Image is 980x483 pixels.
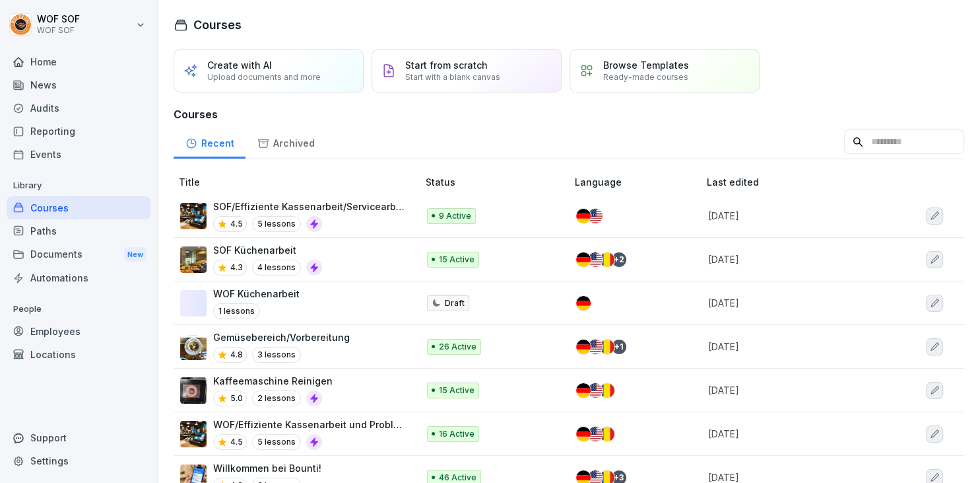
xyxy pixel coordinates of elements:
img: us.svg [588,427,603,441]
p: 15 Active [439,385,474,396]
p: SOF Küchenarbeit [213,243,322,257]
p: 4.5 [230,218,243,230]
a: Events [7,143,150,166]
a: Settings [7,449,150,472]
p: 1 lessons [213,303,260,319]
p: 4.5 [230,436,243,448]
a: Courses [7,196,150,219]
img: tqwtw9r94l6pcd0yz7rr6nlj.png [180,246,207,273]
p: Start from scratch [405,59,488,71]
p: WOF Küchenarbeit [213,287,300,301]
p: 26 Active [439,341,476,353]
p: Title [179,175,420,189]
p: Draft [445,297,465,309]
img: t9bprv5h1a314rxrkj0f2e0c.png [180,334,207,360]
p: Status [426,175,569,189]
img: de.svg [576,209,591,223]
p: 3 lessons [252,347,301,363]
a: Audits [7,96,150,120]
img: us.svg [588,252,603,267]
p: [DATE] [708,427,882,441]
p: People [7,299,150,320]
img: hylcge7l2zcqk2935eqvc2vv.png [180,421,207,447]
img: us.svg [588,383,603,398]
p: [DATE] [708,340,882,353]
div: + 2 [612,252,626,267]
a: Employees [7,320,150,343]
p: Language [575,175,702,189]
a: Archived [245,125,326,159]
p: [DATE] [708,252,882,266]
img: de.svg [576,383,591,398]
div: Support [7,426,150,449]
p: Last edited [707,175,898,189]
img: ro.svg [600,383,614,398]
p: 2 lessons [252,390,301,406]
img: de.svg [576,296,591,311]
p: Ready-made courses [603,72,688,82]
p: 4.3 [230,262,243,274]
img: us.svg [588,340,603,354]
a: News [7,73,150,96]
a: Reporting [7,120,150,143]
p: 5.0 [230,392,243,404]
a: Paths [7,219,150,242]
p: WOF SOF [37,26,80,35]
img: de.svg [576,427,591,441]
p: WOF SOF [37,14,80,25]
img: de.svg [576,252,591,267]
p: Kaffeemaschine Reinigen [213,374,333,388]
a: Automations [7,266,150,289]
img: ro.svg [600,427,614,441]
p: 4 lessons [252,260,301,276]
p: Library [7,175,150,196]
p: Gemüsebereich/Vorbereitung [213,330,350,344]
p: Browse Templates [603,59,689,71]
p: 9 Active [439,210,471,222]
p: Start with a blank canvas [405,72,500,82]
img: ro.svg [600,252,614,267]
p: 5 lessons [252,434,301,450]
img: ro.svg [600,340,614,354]
a: Home [7,50,150,73]
p: [DATE] [708,296,882,310]
img: t1sr1n5hoioeeo4igem1edyi.png [180,377,207,404]
p: 15 Active [439,254,474,266]
a: DocumentsNew [7,242,150,267]
p: WOF/Effiziente Kassenarbeit und Problemlösungen [213,418,405,431]
div: + 1 [612,340,626,354]
a: Recent [174,125,245,159]
p: [DATE] [708,383,882,397]
h1: Courses [193,16,242,34]
p: Upload documents and more [207,72,321,82]
p: Create with AI [207,59,272,71]
div: Documents [7,242,150,267]
h3: Courses [174,106,964,122]
p: 4.8 [230,349,243,361]
p: Willkommen bei Bounti! [213,461,321,475]
p: 16 Active [439,428,474,440]
p: [DATE] [708,209,882,223]
img: hylcge7l2zcqk2935eqvc2vv.png [180,203,207,229]
p: 5 lessons [252,216,301,232]
a: Locations [7,343,150,366]
img: de.svg [576,340,591,354]
p: SOF/Effiziente Kassenarbeit/Servicearbeit und Problemlösungen [213,200,405,213]
img: us.svg [588,209,603,223]
div: New [124,247,147,262]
